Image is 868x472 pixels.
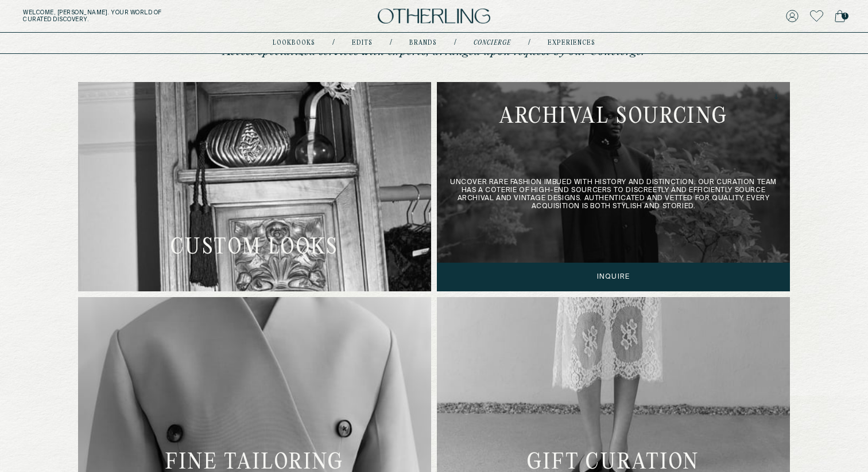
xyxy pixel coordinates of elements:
[352,40,373,46] a: Edits
[842,13,848,19] span: 1
[332,38,335,48] div: /
[437,82,790,291] div: Uncover rare fashion imbued with history and distinction. Our Curation team has a coterie of high...
[409,40,437,46] a: Brands
[454,38,456,48] div: /
[474,40,511,46] a: concierge
[528,38,530,48] div: /
[378,9,490,24] img: logo
[548,40,595,46] a: experiences
[23,9,270,23] h5: Welcome, [PERSON_NAME] . Your world of curated discovery.
[390,38,392,48] div: /
[273,40,315,46] a: lookbooks
[835,8,845,24] a: 1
